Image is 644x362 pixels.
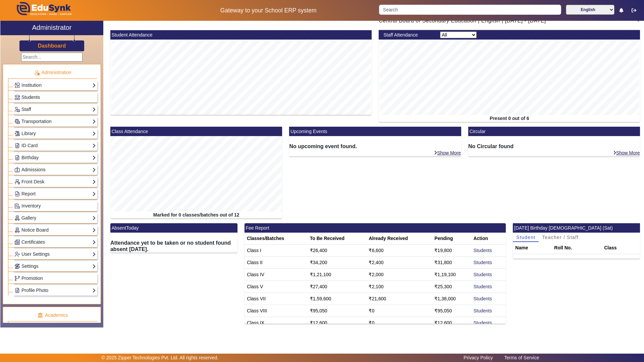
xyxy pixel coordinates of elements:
[8,69,97,76] p: Administration
[366,257,432,269] td: ₹2,400
[516,235,535,240] span: Student
[8,312,97,319] p: Academics
[245,245,308,257] td: Class I
[14,275,96,282] a: Promotion
[14,94,96,101] a: Students
[432,233,471,245] th: Pending
[37,312,43,318] img: academic.png
[366,305,432,317] td: ₹0
[379,115,640,122] div: Present 0 out of 6
[379,18,546,23] span: Central Board of Secondary Education | English | [DATE] - [DATE]
[471,233,506,245] th: Action
[432,281,471,293] td: ₹25,300
[434,150,461,156] a: Show More
[15,95,20,100] img: Students.png
[245,281,308,293] td: Class V
[14,202,96,210] a: Inventory
[15,276,20,281] img: Branchoperations.png
[366,269,432,281] td: ₹2,000
[468,127,640,136] mat-card-header: Circular
[432,317,471,329] td: ₹12,600
[432,245,471,257] td: ₹19,800
[513,223,640,233] mat-card-header: [DATE] Birthday [DEMOGRAPHIC_DATA] (Sat)
[308,281,367,293] td: ₹27,400
[289,127,461,136] mat-card-header: Upcoming Events
[21,95,40,100] span: Students
[542,235,579,240] span: Teacher / Staff
[21,203,41,208] span: Inventory
[15,203,20,208] img: Inventory.png
[38,43,66,49] h3: Dashboard
[245,233,308,245] th: Classes/Batches
[38,42,66,49] a: Dashboard
[473,320,492,325] a: Students
[245,269,308,281] td: Class IV
[0,21,103,35] a: Administrator
[379,5,561,15] input: Search
[289,143,461,149] h6: No upcoming event found.
[473,260,492,265] a: Students
[366,233,432,245] th: Already Received
[366,293,432,305] td: ₹21,600
[513,242,552,254] th: Name
[366,245,432,257] td: ₹6,600
[473,284,492,289] a: Students
[432,305,471,317] td: ₹95,050
[110,223,237,233] mat-card-header: AbsentToday
[308,317,367,329] td: ₹12,600
[308,233,367,245] th: To Be Received
[110,240,237,252] h6: Attendance yet to be taken or no student found absent [DATE].
[473,248,492,253] a: Students
[32,23,72,32] h2: Administrator
[380,32,437,39] div: Staff Attendance
[308,293,367,305] td: ₹1,59,600
[110,30,372,40] mat-card-header: Student Attendance
[602,242,640,254] th: Class
[613,150,640,156] a: Show More
[552,242,602,254] th: Roll No.
[245,223,506,233] mat-card-header: Fee Report
[501,353,542,362] a: Terms of Service
[102,354,219,361] p: © 2025 Zipper Technologies Pvt. Ltd. All rights reserved.
[110,212,282,219] div: Marked for 0 classes/batches out of 12
[308,245,367,257] td: ₹26,400
[432,269,471,281] td: ₹1,19,100
[308,257,367,269] td: ₹34,200
[366,281,432,293] td: ₹2,100
[110,127,282,136] mat-card-header: Class Attendance
[165,7,372,14] h5: Gateway to your School ERP system
[366,317,432,329] td: ₹0
[473,272,492,277] a: Students
[34,70,40,76] img: Administration.png
[245,293,308,305] td: Class VII
[432,257,471,269] td: ₹31,800
[468,143,640,149] h6: No Circular found
[21,276,43,281] span: Promotion
[308,269,367,281] td: ₹1,21,100
[245,317,308,329] td: Class IX
[21,53,83,62] input: Search...
[460,353,496,362] a: Privacy Policy
[432,293,471,305] td: ₹1,38,000
[308,305,367,317] td: ₹95,050
[473,296,492,301] a: Students
[473,308,492,313] a: Students
[245,257,308,269] td: Class II
[245,305,308,317] td: Class VIII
